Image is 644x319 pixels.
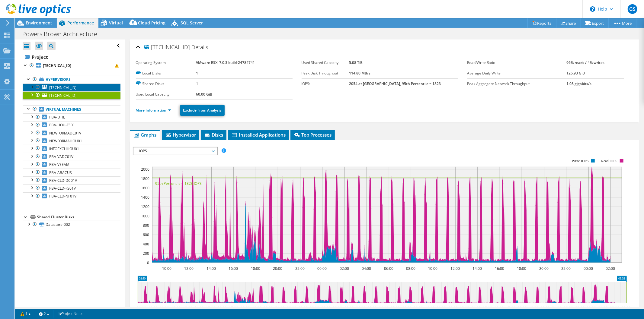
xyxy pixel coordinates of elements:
[344,305,354,311] text: 03:00
[23,137,120,145] a: NEWFORMAHOU01
[109,20,123,26] span: Virtual
[517,305,527,311] text: 18:00
[196,81,198,86] b: 1
[356,305,365,311] text: 04:00
[23,176,120,184] a: PBA-CLD-DC01V
[23,153,120,161] a: PBA-VADC01V
[379,305,388,311] text: 06:00
[293,132,332,138] span: Top Processes
[287,305,296,311] text: 22:00
[136,60,196,66] label: Operating System
[483,305,492,311] text: 15:00
[23,161,120,169] a: PBA-VEEAM
[529,305,538,311] text: 19:00
[349,60,363,65] b: 5.08 TiB
[598,305,607,311] text: 01:00
[49,122,75,128] span: PBA-HOU-FS01
[23,192,120,200] a: PBA-CLD-NF01V
[448,305,458,311] text: 12:00
[217,305,227,311] text: 16:00
[23,91,120,99] a: [TECHNICAL_ID]
[148,305,158,311] text: 10:00
[506,305,515,311] text: 17:00
[137,305,146,311] text: 09:00
[141,213,149,219] text: 1000
[540,305,550,311] text: 20:00
[251,266,260,271] text: 18:00
[49,178,77,183] span: PBA-CLD-DC01V
[467,60,566,66] label: Read/Write Ratio
[23,121,120,129] a: PBA-HOU-FS01
[229,266,238,271] text: 16:00
[349,81,441,86] b: 2054 at [GEOGRAPHIC_DATA], 95th Percentile = 1823
[252,305,261,311] text: 19:00
[310,305,319,311] text: 00:00
[450,266,460,271] text: 12:00
[23,84,120,91] a: [TECHNICAL_ID]
[144,44,190,50] span: [TECHNICAL_ID]
[275,305,284,311] text: 21:00
[141,204,149,209] text: 1200
[601,159,617,163] text: Read IOPS
[37,213,120,221] div: Shared Cluster Disks
[49,93,76,98] span: [TECHNICAL_ID]
[20,31,107,37] h1: Powers Brown Architecture
[143,251,149,256] text: 200
[367,305,377,311] text: 05:00
[141,167,149,172] text: 2000
[527,18,556,28] a: Reports
[628,4,637,14] span: GS
[141,176,149,181] text: 1800
[206,305,215,311] text: 15:00
[564,305,573,311] text: 22:00
[23,129,120,137] a: NEWFORMADC01V
[23,184,120,192] a: PBA-CLD-FS01V
[23,221,120,229] a: Datastore-002
[23,169,120,176] a: PBA-ABACUS
[610,305,619,311] text: 02:00
[23,105,120,113] a: Virtual Machines
[606,266,615,271] text: 02:00
[517,266,526,271] text: 18:00
[539,266,549,271] text: 20:00
[35,310,53,318] a: 2
[229,305,238,311] text: 17:00
[414,305,423,311] text: 09:00
[587,305,596,311] text: 00:00
[16,310,35,318] a: 1
[23,62,120,70] a: [TECHNICAL_ID]
[333,305,342,311] text: 02:00
[49,154,73,159] span: PBA-VADC01V
[621,305,631,311] text: 03:00
[581,18,609,28] a: Export
[43,63,71,68] b: [TECHNICAL_ID]
[49,194,76,199] span: PBA-CLD-NF01V
[317,266,327,271] text: 00:00
[162,266,171,271] text: 10:00
[196,60,255,65] b: VMware ESXi 7.0.3 build-24784741
[165,132,196,138] span: Hypervisor
[295,266,305,271] text: 22:00
[390,305,400,311] text: 07:00
[49,186,76,191] span: PBA-CLD-FS01V
[273,266,282,271] text: 20:00
[566,60,604,65] b: 96% reads / 4% writes
[298,305,308,311] text: 23:00
[572,159,589,163] text: Write IOPS
[406,266,415,271] text: 08:00
[204,132,223,138] span: Disks
[302,60,349,66] label: Used Shared Capacity
[207,266,216,271] text: 14:00
[590,6,595,12] svg: \n
[49,146,79,151] span: INFOEXCHHOU01
[264,305,273,311] text: 20:00
[23,145,120,153] a: INFOEXCHHOU01
[196,71,198,76] b: 1
[608,18,636,28] a: More
[49,85,76,90] span: [TECHNICAL_ID]
[340,266,349,271] text: 02:00
[171,305,181,311] text: 12:00
[183,305,192,311] text: 13:00
[384,266,393,271] text: 06:00
[561,266,571,271] text: 22:00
